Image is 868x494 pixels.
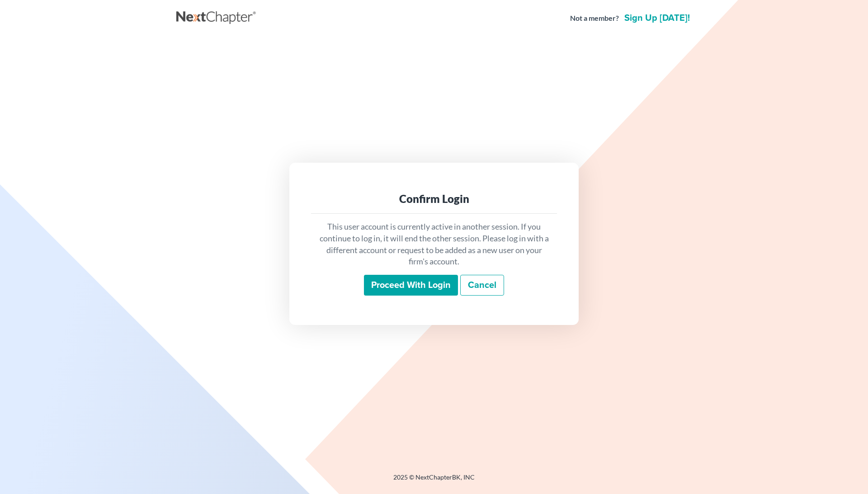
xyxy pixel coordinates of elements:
[460,275,504,296] a: Cancel
[318,221,550,268] p: This user account is currently active in another session. If you continue to log in, it will end ...
[623,14,692,23] a: Sign up [DATE]!
[364,275,458,296] input: Proceed with login
[570,13,619,24] strong: Not a member?
[318,192,550,206] div: Confirm Login
[176,473,692,489] div: 2025 © NextChapterBK, INC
